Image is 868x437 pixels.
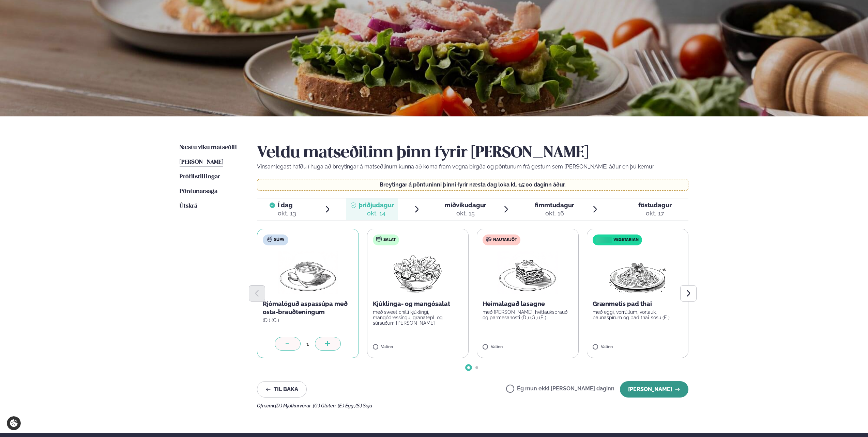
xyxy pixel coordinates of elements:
span: [PERSON_NAME] [180,159,223,165]
span: föstudagur [638,201,672,209]
span: Útskrá [180,203,197,209]
img: salad.svg [376,237,382,242]
span: Go to slide 1 [467,366,470,369]
p: Breytingar á pöntuninni þinni fyrir næsta dag loka kl. 15:00 daginn áður. [264,182,682,188]
img: Soup.png [278,251,338,294]
button: [PERSON_NAME] [620,381,688,398]
span: (E ) Egg , [338,403,355,408]
span: Nautakjöt [493,237,517,243]
img: soup.svg [267,237,272,242]
a: [PERSON_NAME] [180,158,223,166]
img: Salad.png [387,251,448,294]
div: okt. 13 [278,209,296,217]
button: Previous slide [249,285,265,302]
div: okt. 15 [445,209,486,217]
h2: Veldu matseðilinn þinn fyrir [PERSON_NAME] [257,144,688,163]
span: (G ) Glúten , [313,403,338,408]
span: Í dag [278,201,296,209]
span: (S ) Soja [355,403,372,408]
button: Next slide [680,285,697,302]
span: Pöntunarsaga [180,189,217,194]
p: með eggi, vorrúllum, vorlauk, baunaspírum og pad thai-sósu (E ) [593,309,683,320]
div: 1 [301,340,315,348]
div: okt. 14 [359,209,394,217]
span: Næstu viku matseðill [180,145,237,150]
button: Til baka [257,381,307,398]
a: Næstu viku matseðill [180,144,237,152]
span: fimmtudagur [535,201,574,209]
span: Salat [383,237,396,243]
div: okt. 17 [638,209,672,217]
div: Ofnæmi: [257,403,688,408]
p: (D ) (G ) [263,318,353,323]
a: Útskrá [180,202,197,210]
img: beef.svg [486,237,491,242]
span: Súpa [274,237,284,243]
a: Cookie settings [7,416,21,430]
div: okt. 16 [535,209,574,217]
span: miðvikudagur [445,201,486,209]
span: Vegetarian [613,237,639,243]
p: Heimalagað lasagne [483,300,573,308]
p: Vinsamlegast hafðu í huga að breytingar á matseðlinum kunna að koma fram vegna birgða og pöntunum... [257,163,688,171]
p: Grænmetis pad thai [593,300,683,308]
span: þriðjudagur [359,201,394,209]
span: Prófílstillingar [180,174,220,180]
a: Prófílstillingar [180,173,220,181]
span: (D ) Mjólkurvörur , [275,403,313,408]
p: Kjúklinga- og mangósalat [373,300,463,308]
p: Rjómalöguð aspassúpa með osta-brauðteningum [263,300,353,316]
p: með sweet chilli kjúklingi, mangódressingu, granatepli og súrsuðum [PERSON_NAME] [373,309,463,326]
a: Pöntunarsaga [180,188,217,196]
img: icon [594,237,613,243]
p: með [PERSON_NAME], hvítlauksbrauði og parmesanosti (D ) (G ) (E ) [483,309,573,320]
span: Go to slide 2 [475,366,478,369]
img: Spagetti.png [608,251,668,294]
img: Lasagna.png [498,251,558,294]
